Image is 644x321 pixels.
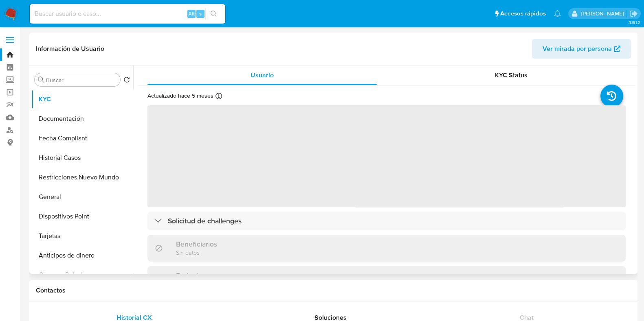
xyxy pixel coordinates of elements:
[176,249,217,256] p: Sin datos
[554,10,561,17] a: Notificaciones
[500,9,546,18] span: Accesos rápidos
[31,207,133,226] button: Dispositivos Point
[36,286,631,295] h1: Contactos
[629,9,638,18] a: Salir
[36,45,104,53] h1: Información de Usuario
[31,187,133,207] button: General
[31,246,133,265] button: Anticipos de dinero
[31,265,133,285] button: Cruces y Relaciones
[176,271,206,280] h3: Parientes
[31,168,133,187] button: Restricciones Nuevo Mundo
[123,76,130,85] button: Volver al orden por defecto
[205,8,222,20] button: search-icon
[147,266,626,293] div: Parientes
[495,70,528,80] span: KYC Status
[199,10,202,17] span: s
[188,10,195,17] span: Alt
[168,216,242,225] h3: Solicitud de challenges
[543,39,612,59] span: Ver mirada por persona
[147,235,626,261] div: BeneficiariosSin datos
[147,105,626,207] span: ‌
[31,226,133,246] button: Tarjetas
[31,148,133,168] button: Historial Casos
[176,240,217,249] h3: Beneficiarios
[147,212,626,230] div: Solicitud de challenges
[31,109,133,129] button: Documentación
[30,9,225,19] input: Buscar usuario o caso...
[46,76,117,84] input: Buscar
[532,39,631,59] button: Ver mirada por persona
[251,70,274,80] span: Usuario
[38,76,44,83] button: Buscar
[31,90,133,109] button: KYC
[31,129,133,148] button: Fecha Compliant
[580,10,626,17] p: camilafernanda.paredessaldano@mercadolibre.cl
[147,92,213,100] p: Actualizado hace 5 meses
